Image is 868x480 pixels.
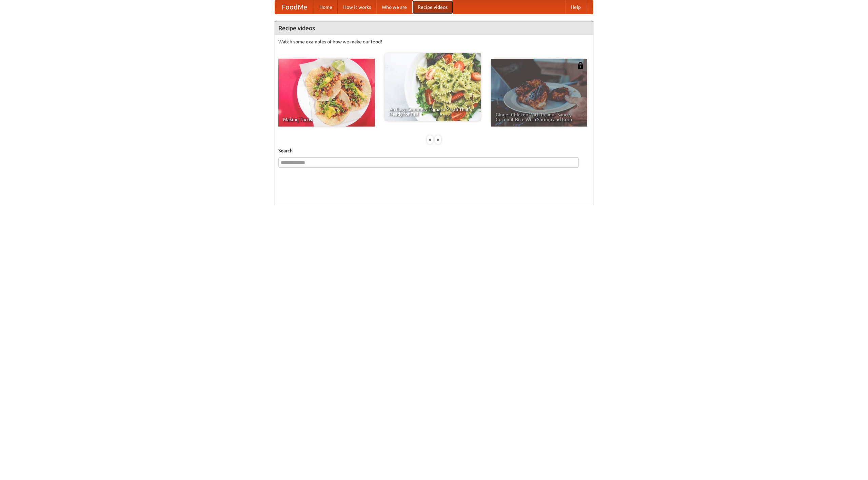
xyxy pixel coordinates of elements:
a: How it works [338,0,376,14]
img: 483408.png [577,62,584,69]
h5: Search [278,147,590,154]
a: Recipe videos [412,0,453,14]
a: Help [565,0,586,14]
a: Making Tacos [278,59,375,127]
a: FoodMe [275,0,314,14]
span: Making Tacos [283,117,370,122]
a: Who we are [376,0,412,14]
div: » [435,135,441,144]
div: « [427,135,433,144]
span: An Easy, Summery Tomato Pasta That's Ready for Fall [389,107,476,116]
h4: Recipe videos [275,21,593,35]
a: Home [314,0,338,14]
p: Watch some examples of how we make our food! [278,38,590,45]
a: An Easy, Summery Tomato Pasta That's Ready for Fall [384,53,481,121]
